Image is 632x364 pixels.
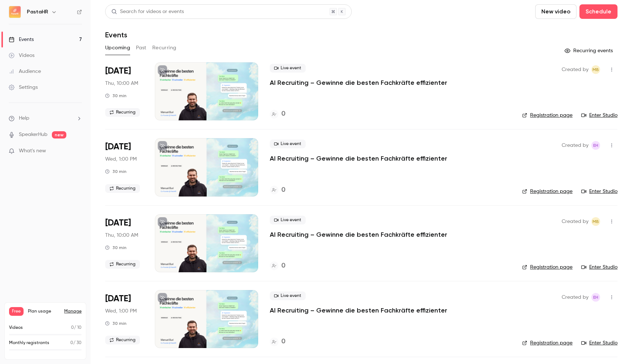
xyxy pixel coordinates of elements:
div: Oct 1 Wed, 1:00 PM (Europe/Zurich) [105,290,143,348]
span: Free [9,307,24,316]
p: Videos [9,324,23,331]
a: AI Recruiting – Gewinne die besten Fachkräfte effizienter [270,306,447,315]
div: Audience [9,68,41,75]
span: [DATE] [105,65,131,77]
li: help-dropdown-opener [9,115,82,122]
h4: 0 [281,109,285,119]
a: SpeakerHub [19,131,47,138]
span: Created by [562,293,588,302]
a: Enter Studio [581,188,617,195]
a: Enter Studio [581,112,617,119]
button: Recurring [152,42,177,54]
p: / 30 [70,340,82,346]
div: Settings [9,84,38,91]
span: Recurring [105,260,140,269]
span: Recurring [105,336,140,344]
span: Thu, 10:00 AM [105,80,138,87]
h4: 0 [281,337,285,347]
span: Live event [270,291,306,300]
span: Plan usage [28,309,60,314]
span: Emilia Hertkorn [591,141,600,150]
button: Upcoming [105,42,130,54]
span: Recurring [105,108,140,117]
a: Enter Studio [581,264,617,271]
span: Created by [562,65,588,74]
a: AI Recruiting – Gewinne die besten Fachkräfte effizienter [270,78,447,87]
img: PastaHR [9,6,21,18]
span: Emilia Hertkorn [591,293,600,302]
div: Search for videos or events [111,8,184,16]
span: Thu, 10:00 AM [105,232,138,239]
p: / 10 [71,324,82,331]
a: 0 [270,185,285,195]
span: Recurring [105,184,140,193]
div: Sep 25 Thu, 10:00 AM (Europe/Zurich) [105,214,143,272]
span: MB [592,65,599,74]
div: Sep 17 Wed, 1:00 PM (Europe/Zurich) [105,138,143,196]
span: Manuel Buri [591,217,600,226]
span: EH [593,293,598,302]
span: EH [593,141,598,150]
a: Registration page [522,188,573,195]
div: 30 min [105,93,127,99]
a: Registration page [522,264,573,271]
button: Past [136,42,146,54]
span: Help [19,115,29,122]
span: Live event [270,140,306,148]
a: 0 [270,109,285,119]
span: [DATE] [105,293,131,305]
span: Created by [562,141,588,150]
span: 0 [71,326,74,330]
a: AI Recruiting – Gewinne die besten Fachkräfte effizienter [270,154,447,163]
a: Registration page [522,112,573,119]
button: Schedule [579,4,617,19]
span: [DATE] [105,141,131,153]
p: Monthly registrants [9,340,49,346]
a: 0 [270,337,285,347]
h6: PastaHR [27,8,48,16]
span: Created by [562,217,588,226]
span: [DATE] [105,217,131,229]
span: Live event [270,216,306,224]
div: Videos [9,52,34,59]
h1: Events [105,30,127,39]
span: MB [592,217,599,226]
h4: 0 [281,261,285,271]
iframe: Noticeable Trigger [73,148,82,154]
span: Manuel Buri [591,65,600,74]
a: AI Recruiting – Gewinne die besten Fachkräfte effizienter [270,230,447,239]
span: 0 [70,341,73,345]
a: 0 [270,261,285,271]
a: Enter Studio [581,339,617,347]
div: 30 min [105,320,127,326]
span: What's new [19,147,46,155]
span: new [52,131,66,138]
div: 30 min [105,245,127,251]
span: Wed, 1:00 PM [105,156,137,163]
div: Sep 11 Thu, 10:00 AM (Europe/Zurich) [105,62,143,120]
span: Wed, 1:00 PM [105,307,137,315]
button: New video [535,4,577,19]
a: Registration page [522,339,573,347]
div: 30 min [105,169,127,174]
div: Events [9,36,34,43]
button: Recurring events [561,45,617,57]
a: Manage [64,309,82,314]
span: Live event [270,64,306,73]
h4: 0 [281,185,285,195]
